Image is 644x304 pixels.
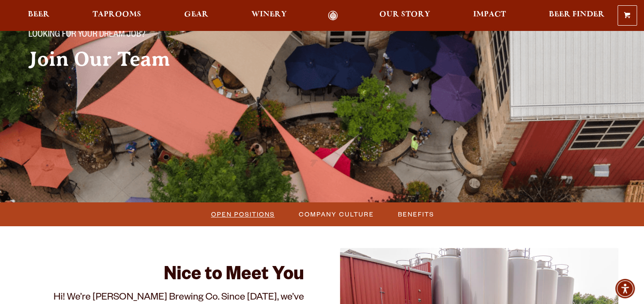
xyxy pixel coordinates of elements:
span: Beer [28,11,50,18]
a: Gear [178,11,214,20]
a: Beer [22,11,55,20]
span: Beer Finder [549,11,605,18]
a: Impact [467,11,512,20]
a: Benefits [393,208,439,220]
a: Beer Finder [543,11,610,20]
h2: Nice to Meet You [26,266,305,287]
span: Gear [184,11,208,18]
span: Open Positions [211,208,275,220]
span: Impact [473,11,506,18]
a: Company Culture [293,208,378,220]
span: Benefits [398,208,434,220]
a: Taprooms [87,11,147,20]
span: Taprooms [93,11,141,18]
span: Looking for your dream job? [28,30,145,41]
span: Winery [251,11,287,18]
h2: Join Our Team [28,48,305,70]
div: Accessibility Menu [615,279,635,298]
span: Company Culture [299,208,374,220]
a: Odell Home [316,11,349,20]
a: Open Positions [206,208,279,220]
span: Our Story [379,11,430,18]
a: Our Story [374,11,436,20]
a: Winery [246,11,293,20]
